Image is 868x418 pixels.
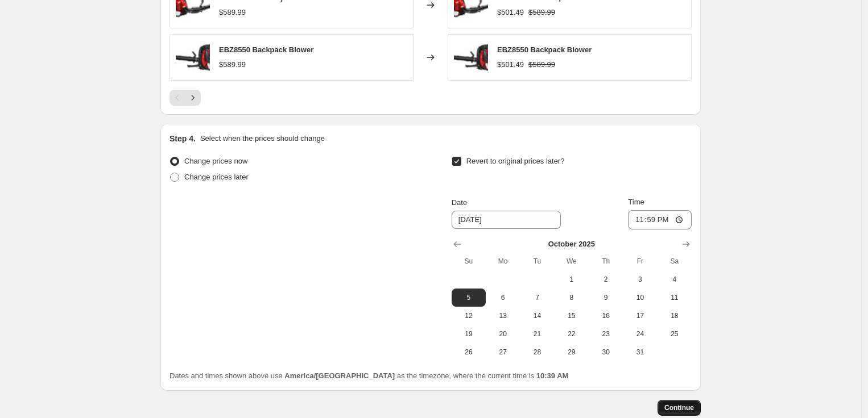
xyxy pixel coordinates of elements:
span: 31 [627,348,652,357]
button: Wednesday October 8 2025 [555,289,589,307]
button: Friday October 17 2025 [623,307,657,325]
button: Friday October 31 2025 [623,343,657,361]
button: Saturday October 25 2025 [658,325,692,343]
button: Thursday October 23 2025 [589,325,623,343]
b: America/[GEOGRAPHIC_DATA] [284,371,395,380]
th: Friday [623,252,657,270]
div: $589.99 [219,7,246,18]
strike: $589.99 [528,7,555,18]
span: Continue [664,403,694,412]
button: Monday October 20 2025 [486,325,520,343]
span: 18 [662,311,687,320]
span: 5 [456,293,481,302]
button: Thursday October 16 2025 [589,307,623,325]
span: 19 [456,329,481,338]
button: Saturday October 4 2025 [658,270,692,289]
input: 9/30/2025 [452,211,561,229]
span: 26 [456,348,481,357]
span: 28 [524,348,549,357]
button: Wednesday October 29 2025 [555,343,589,361]
span: Th [593,257,618,266]
button: Tuesday October 28 2025 [520,343,554,361]
button: Monday October 6 2025 [486,289,520,307]
button: Continue [658,400,701,416]
button: Wednesday October 1 2025 [555,270,589,289]
span: EBZ8550 Backpack Blower [219,45,313,54]
th: Saturday [658,252,692,270]
span: 16 [593,311,618,320]
span: 22 [559,329,584,338]
span: Su [456,257,481,266]
span: We [559,257,584,266]
strike: $589.99 [528,59,555,70]
span: 24 [627,329,652,338]
span: 10 [627,293,652,302]
nav: Pagination [170,90,201,106]
b: 10:39 AM [536,371,569,380]
span: 7 [524,293,549,302]
span: 12 [456,311,481,320]
button: Friday October 24 2025 [623,325,657,343]
button: Tuesday October 21 2025 [520,325,554,343]
button: Next [185,90,201,106]
span: 15 [559,311,584,320]
button: Tuesday October 7 2025 [520,289,554,307]
button: Thursday October 9 2025 [589,289,623,307]
span: 21 [524,329,549,338]
span: Dates and times shown above use as the timezone, where the current time is [170,371,568,380]
button: Thursday October 2 2025 [589,270,623,289]
span: 11 [662,293,687,302]
button: Tuesday October 14 2025 [520,307,554,325]
th: Sunday [452,252,486,270]
span: Tu [524,257,549,266]
span: 30 [593,348,618,357]
span: 3 [627,275,652,284]
div: $501.49 [497,59,524,70]
button: Sunday October 5 2025 [452,289,486,307]
img: redmax-leaf-blowers-ebz8550-backpack-blower-red-967851601-arco-lawn-equipment-187331_80x.jpg [176,40,210,74]
span: EBZ8550 Backpack Blower [497,45,592,54]
span: Time [628,198,644,206]
span: Change prices later [184,173,249,181]
button: Sunday October 26 2025 [452,343,486,361]
span: 6 [490,293,515,302]
p: Select when the prices should change [200,133,325,144]
button: Sunday October 19 2025 [452,325,486,343]
th: Wednesday [555,252,589,270]
button: Wednesday October 15 2025 [555,307,589,325]
span: Fr [627,257,652,266]
input: 12:00 [628,210,692,229]
span: 14 [524,311,549,320]
span: Date [452,198,467,207]
th: Monday [486,252,520,270]
span: 23 [593,329,618,338]
img: redmax-leaf-blowers-ebz8550-backpack-blower-red-967851601-arco-lawn-equipment-187331_80x.jpg [454,40,488,74]
th: Tuesday [520,252,554,270]
span: 29 [559,348,584,357]
span: 1 [559,275,584,284]
span: Revert to original prices later? [466,157,565,165]
button: Saturday October 18 2025 [658,307,692,325]
button: Monday October 27 2025 [486,343,520,361]
button: Sunday October 12 2025 [452,307,486,325]
span: 25 [662,329,687,338]
span: Change prices now [184,157,247,165]
span: 8 [559,293,584,302]
span: 4 [662,275,687,284]
span: Sa [662,257,687,266]
button: Show previous month, September 2025 [449,236,465,252]
button: Friday October 3 2025 [623,270,657,289]
div: $501.49 [497,7,524,18]
h2: Step 4. [170,133,196,144]
button: Show next month, November 2025 [678,236,694,252]
th: Thursday [589,252,623,270]
span: 20 [490,329,515,338]
span: 17 [627,311,652,320]
span: 9 [593,293,618,302]
span: 27 [490,348,515,357]
button: Wednesday October 22 2025 [555,325,589,343]
button: Friday October 10 2025 [623,289,657,307]
button: Monday October 13 2025 [486,307,520,325]
span: 2 [593,275,618,284]
button: Saturday October 11 2025 [658,289,692,307]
